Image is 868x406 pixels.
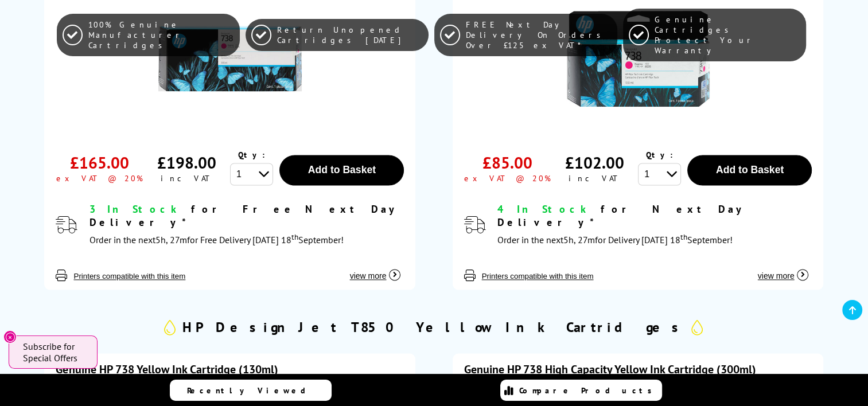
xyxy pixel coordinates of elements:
div: £85.00 [482,152,532,173]
div: modal_delivery [89,202,404,248]
span: 100% Genuine Manufacturer Cartridges [88,19,233,50]
span: for Free Next Day Delivery* [89,202,399,229]
div: £198.00 [157,152,216,173]
span: Add to Basket [308,164,376,175]
span: 5h, 27m [563,234,595,245]
button: Close [3,330,17,343]
a: Compare Products [500,380,662,401]
button: view more [754,259,812,281]
div: ex VAT @ 20% [56,173,143,184]
span: view more [350,271,387,280]
h2: HP DesignJet T850 Yellow Ink Cartridges [182,318,686,336]
div: £102.00 [565,152,624,173]
div: inc VAT [161,173,213,184]
span: Order in the next for Free Delivery [DATE] 18 September! [89,234,343,245]
button: Add to Basket [687,155,812,185]
sup: th [291,231,298,241]
span: Genuine Cartridges Protect Your Warranty [655,14,800,56]
span: FREE Next Day Delivery On Orders Over £125 ex VAT* [466,19,611,50]
div: inc VAT [569,173,621,184]
span: 3 In Stock [89,202,181,216]
span: for Next Day Delivery* [497,202,747,229]
button: Add to Basket [279,155,404,185]
span: view more [758,271,795,280]
a: Genuine HP 738 Yellow Ink Cartridge (130ml) [56,362,278,377]
span: Qty: [238,150,265,160]
a: Genuine HP 738 High Capacity Yellow Ink Cartridge (300ml) [464,362,756,377]
a: Recently Viewed [170,380,332,401]
div: ex VAT @ 20% [464,173,551,184]
span: 5h, 27m [155,234,186,245]
button: Printers compatible with this item [70,271,189,281]
button: view more [347,259,404,281]
span: Compare Products [519,385,658,396]
span: Qty: [646,150,673,160]
span: Order in the next for Delivery [DATE] 18 September! [497,234,733,245]
span: Return Unopened Cartridges [DATE] [277,25,422,45]
span: Add to Basket [716,164,784,175]
span: 4 In Stock [497,202,591,216]
sup: th [680,231,687,241]
span: Subscribe for Special Offers [23,341,86,364]
button: Printers compatible with this item [478,271,597,281]
div: modal_delivery [497,202,812,248]
span: Recently Viewed [187,385,317,396]
div: £165.00 [70,152,129,173]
